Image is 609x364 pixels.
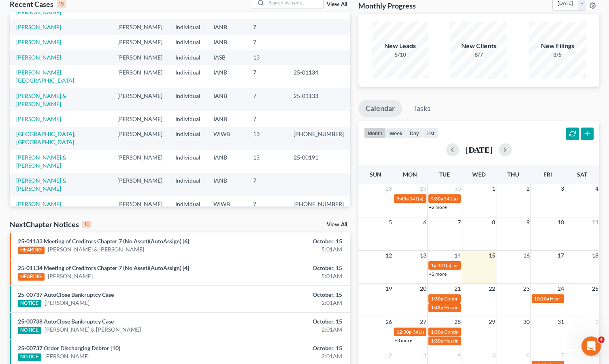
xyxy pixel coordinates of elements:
[169,127,207,150] td: Individual
[372,51,428,59] div: 5/10
[111,88,169,111] td: [PERSON_NAME]
[454,184,462,194] span: 30
[444,329,530,335] span: Continued hearing for [PERSON_NAME]
[385,251,393,260] span: 12
[450,51,507,59] div: 8/7
[18,264,189,271] a: 25-01134 Meeting of Creditors Chapter 7 (No Asset)(AutoAssign) [4]
[419,317,427,327] span: 27
[287,150,350,173] td: 25-00191
[457,350,462,360] span: 4
[207,65,247,88] td: IANB
[526,350,530,360] span: 6
[45,352,89,360] a: [PERSON_NAME]
[16,130,75,145] a: [GEOGRAPHIC_DATA], [GEOGRAPHIC_DATA]
[507,171,519,178] span: Thu
[111,111,169,126] td: [PERSON_NAME]
[591,217,599,227] span: 11
[239,272,342,280] div: 5:01AM
[488,251,496,260] span: 15
[327,222,347,228] a: View All
[526,217,530,227] span: 9
[560,350,565,360] span: 7
[358,1,416,11] h3: Monthly Progress
[560,184,565,194] span: 3
[429,271,447,277] a: +2 more
[207,196,247,219] td: WIWB
[169,35,207,50] td: Individual
[591,251,599,260] span: 18
[45,299,89,307] a: [PERSON_NAME]
[454,284,462,294] span: 21
[423,128,438,138] button: list
[247,65,287,88] td: 7
[10,219,92,229] div: NextChapter Notices
[419,251,427,260] span: 13
[594,317,599,327] span: 1
[529,41,586,51] div: New Filings
[207,111,247,126] td: IANB
[16,69,74,84] a: [PERSON_NAME][GEOGRAPHIC_DATA]
[488,317,496,327] span: 29
[18,318,114,325] a: 25-00738 AutoClose Bankruptcy Case
[444,338,507,344] span: Hearing for [PERSON_NAME]
[45,326,141,334] a: [PERSON_NAME] & [PERSON_NAME]
[239,237,342,245] div: October, 15
[522,284,530,294] span: 23
[169,150,207,173] td: Individual
[207,88,247,111] td: IANB
[370,171,381,178] span: Sun
[386,128,406,138] button: week
[18,300,41,307] div: NOTICE
[543,171,552,178] span: Fri
[439,171,450,178] span: Tue
[16,115,61,122] a: [PERSON_NAME]
[207,127,247,150] td: WIWB
[16,154,66,169] a: [PERSON_NAME] & [PERSON_NAME]
[247,127,287,150] td: 13
[111,35,169,50] td: [PERSON_NAME]
[48,245,144,253] a: [PERSON_NAME] & [PERSON_NAME]
[16,38,61,45] a: [PERSON_NAME]
[454,317,462,327] span: 28
[239,291,342,299] div: October, 15
[488,284,496,294] span: 22
[577,171,587,178] span: Sat
[385,317,393,327] span: 26
[419,284,427,294] span: 20
[169,196,207,219] td: Individual
[169,65,207,88] td: Individual
[422,350,427,360] span: 3
[429,204,447,210] a: +2 more
[526,184,530,194] span: 2
[406,100,438,117] a: Tasks
[18,273,45,281] div: HEARING
[16,23,61,30] a: [PERSON_NAME]
[406,128,423,138] button: day
[388,217,393,227] span: 5
[287,65,350,88] td: 25-01134
[169,111,207,126] td: Individual
[327,2,347,7] a: View All
[598,336,605,343] span: 4
[413,329,491,335] span: 341(a) meeting for [PERSON_NAME]
[16,92,66,107] a: [PERSON_NAME] & [PERSON_NAME]
[403,171,417,178] span: Mon
[431,296,443,302] span: 1:30p
[247,173,287,196] td: 7
[457,217,462,227] span: 7
[581,336,601,356] iframe: Intercom live chat
[444,196,565,202] span: 341(a) meeting for [PERSON_NAME] & [PERSON_NAME]
[522,251,530,260] span: 16
[396,329,412,335] span: 12:30p
[16,200,74,215] a: [PERSON_NAME][GEOGRAPHIC_DATA]
[431,304,443,311] span: 1:45p
[207,19,247,34] td: IANB
[491,184,496,194] span: 1
[394,337,412,343] a: +3 more
[16,0,66,15] a: [PERSON_NAME] & [PERSON_NAME]
[247,88,287,111] td: 7
[18,345,120,351] a: 25-00737 Order Discharging Debtor [10]
[431,262,437,268] span: 1p
[239,299,342,307] div: 2:01AM
[111,173,169,196] td: [PERSON_NAME]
